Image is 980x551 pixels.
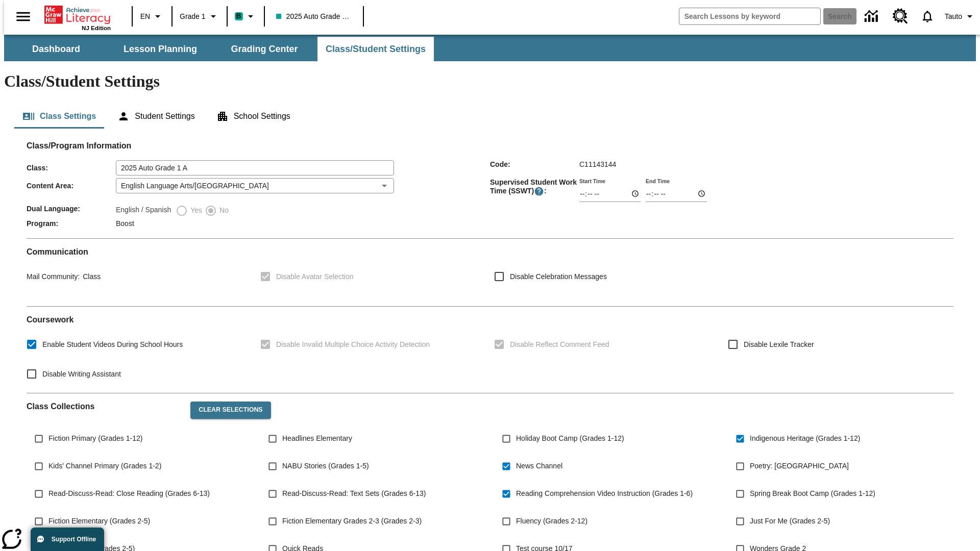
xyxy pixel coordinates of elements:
span: Fluency (Grades 2-12) [516,516,587,527]
div: SubNavbar [4,37,435,61]
span: Just For Me (Grades 2-5) [750,516,830,527]
button: Lesson Planning [109,37,211,61]
span: Support Offline [52,536,96,543]
span: Fiction Elementary (Grades 2-5) [48,516,150,527]
button: Student Settings [109,104,203,129]
div: Class/Program Information [27,151,953,230]
button: Language: EN, Select a language [136,7,168,26]
span: C11143144 [579,160,616,168]
button: Boost Class color is teal. Change class color [231,7,261,26]
div: SubNavbar [4,35,976,61]
span: Enable Student Videos During School Hours [42,339,183,350]
span: Tauto [945,11,962,22]
span: Reading Comprehension Video Instruction (Grades 1-6) [516,488,693,499]
h2: Course work [27,315,953,324]
button: Clear Selections [190,402,271,419]
button: Class/Student Settings [317,37,434,61]
span: NABU Stories (Grades 1-5) [282,461,369,471]
span: Fiction Elementary Grades 2-3 (Grades 2-3) [282,516,422,527]
h1: Class/Student Settings [4,72,976,91]
span: Indigenous Heritage (Grades 1-12) [750,433,860,444]
label: End Time [646,177,670,185]
span: Program : [27,219,116,228]
span: Read-Discuss-Read: Close Reading (Grades 6-13) [48,488,210,499]
span: Poetry: [GEOGRAPHIC_DATA] [750,461,849,471]
span: EN [140,11,150,22]
span: Boost [116,219,134,228]
span: Dashboard [32,43,80,55]
button: Supervised Student Work Time is the timeframe when students can take LevelSet and when lessons ar... [534,186,544,196]
span: Disable Writing Assistant [42,369,121,380]
input: Class [116,160,394,176]
a: Home [44,5,111,25]
h2: Class Collections [27,402,182,411]
h2: Class/Program Information [27,141,953,151]
span: Yes [188,205,202,216]
div: Communication [27,247,953,298]
span: Class [80,272,101,281]
span: No [217,205,229,216]
span: Dual Language : [27,205,116,213]
span: B [236,10,241,22]
button: School Settings [208,104,299,129]
span: Class : [27,164,116,172]
input: search field [679,8,820,24]
span: Fiction Primary (Grades 1-12) [48,433,142,444]
span: NJ Edition [82,25,111,31]
span: Disable Lexile Tracker [744,339,814,350]
div: Home [44,4,111,31]
label: English / Spanish [116,205,171,217]
span: Lesson Planning [124,43,197,55]
span: Supervised Student Work Time (SSWT) : [490,178,579,196]
span: Class/Student Settings [326,43,426,55]
span: Disable Invalid Multiple Choice Activity Detection [276,339,430,350]
span: Spring Break Boot Camp (Grades 1-12) [750,488,875,499]
span: Content Area : [27,182,116,190]
h2: Communication [27,247,953,257]
span: 2025 Auto Grade 1 A [276,11,352,22]
span: Disable Avatar Selection [276,271,354,282]
span: Headlines Elementary [282,433,352,444]
button: Class Settings [14,104,104,129]
a: Resource Center, Will open in new tab [887,3,914,30]
div: Class/Student Settings [14,104,966,129]
span: Code : [490,160,579,168]
button: Dashboard [5,37,107,61]
span: Grade 1 [180,11,206,22]
label: Start Time [579,177,605,185]
span: News Channel [516,461,562,471]
span: Mail Community : [27,272,80,281]
button: Profile/Settings [941,7,980,26]
span: Kids' Channel Primary (Grades 1-2) [48,461,161,471]
span: Read-Discuss-Read: Text Sets (Grades 6-13) [282,488,426,499]
button: Open side menu [8,2,38,32]
span: Grading Center [231,43,298,55]
button: Grade: Grade 1, Select a grade [176,7,224,26]
span: Holiday Boot Camp (Grades 1-12) [516,433,624,444]
span: Disable Reflect Comment Feed [510,339,609,350]
div: English Language Arts/[GEOGRAPHIC_DATA] [116,178,394,193]
button: Support Offline [31,528,104,551]
button: Grading Center [213,37,315,61]
a: Notifications [914,3,941,30]
span: Disable Celebration Messages [510,271,607,282]
div: Coursework [27,315,953,385]
a: Data Center [859,3,887,31]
